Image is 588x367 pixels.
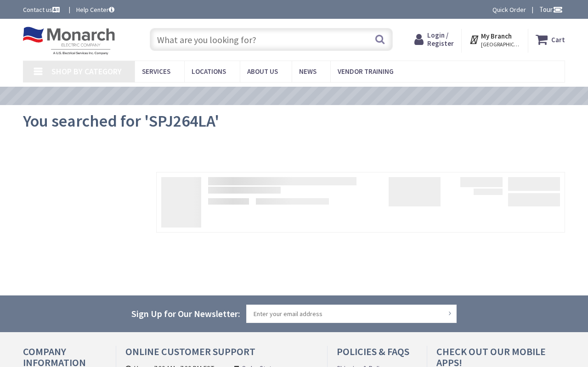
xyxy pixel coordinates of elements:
div: My Branch [GEOGRAPHIC_DATA], [GEOGRAPHIC_DATA] [469,31,520,48]
img: Monarch Electric Company [23,27,115,55]
a: Cart [536,31,565,48]
a: Help Center [76,5,114,14]
span: Services [142,67,170,76]
a: Contact us [23,5,62,14]
input: Enter your email address [246,305,457,323]
strong: My Branch [481,32,512,40]
span: Login / Register [427,31,454,48]
span: Locations [192,67,226,76]
span: News [299,67,317,76]
span: Sign Up for Our Newsletter: [131,308,240,319]
h4: Policies & FAQs [337,346,418,364]
a: Quick Order [492,5,526,14]
input: What are you looking for? [150,28,393,51]
strong: Cart [551,31,565,48]
h4: Online Customer Support [125,346,318,364]
span: About Us [247,67,278,76]
span: Shop By Category [51,66,122,77]
span: [GEOGRAPHIC_DATA], [GEOGRAPHIC_DATA] [481,41,520,48]
span: You searched for 'SPJ264LA' [23,111,219,131]
span: Tour [539,5,563,14]
a: VIEW OUR VIDEO TRAINING LIBRARY [207,91,367,101]
a: Login / Register [414,31,454,48]
span: Vendor Training [338,67,394,76]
